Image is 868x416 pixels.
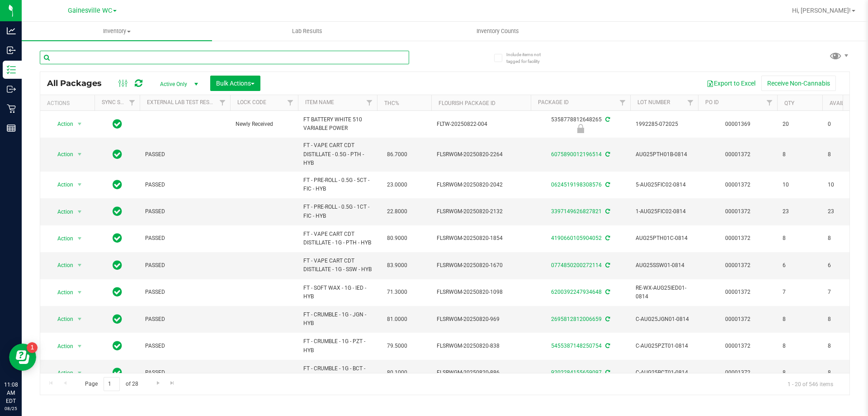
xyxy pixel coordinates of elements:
[102,99,137,105] a: Sync Status
[74,313,85,325] span: select
[40,51,409,64] input: Search Package ID, Item Name, SKU, Lot or Part Number...
[382,313,412,326] span: 81.0000
[725,262,750,268] a: 00001372
[437,342,525,350] span: FLSRWGM-20250820-838
[303,203,372,220] span: FT - PRE-ROLL - 0.5G - 1CT - FIC - HYB
[725,182,750,188] a: 00001372
[145,150,225,159] span: PASSED
[216,80,255,87] span: Bulk Actions
[762,95,777,110] a: Filter
[125,95,140,110] a: Filter
[74,286,85,299] span: select
[9,344,36,371] iframe: Resource center
[49,118,74,130] span: Action
[303,230,372,247] span: FT - VAPE CART CDT DISTILLATE - 1G - PTH - HYB
[604,182,610,188] span: Sync from Compliance System
[439,100,495,106] a: Flourish Package ID
[145,207,225,216] span: PASSED
[437,181,525,189] span: FLSRWGM-20250820-2042
[551,316,602,322] a: 2695812812006659
[830,100,857,106] a: Available
[636,368,693,377] span: C-AUG25BCT01-0814
[551,182,602,188] a: 0624519198308576
[49,206,74,218] span: Action
[147,99,218,105] a: External Lab Test Result
[74,118,85,130] span: select
[437,234,525,243] span: FLSRWGM-20250820-1854
[828,261,862,270] span: 6
[382,232,412,245] span: 80.9000
[783,120,817,129] span: 20
[783,315,817,324] span: 8
[828,288,862,296] span: 7
[113,205,122,218] span: In Sync
[828,368,862,377] span: 8
[437,120,525,129] span: FLTW-20250822-004
[7,104,16,113] inline-svg: Retail
[280,27,335,35] span: Lab Results
[636,284,693,301] span: RE-WX-AUG25IED01-0814
[74,206,85,218] span: select
[49,232,74,245] span: Action
[113,286,122,298] span: In Sync
[49,367,74,379] span: Action
[604,316,610,322] span: Sync from Compliance System
[828,181,862,189] span: 10
[538,99,569,105] a: Package ID
[74,148,85,161] span: select
[604,289,610,295] span: Sync from Compliance System
[636,261,693,270] span: AUG25SSW01-0814
[705,99,719,105] a: PO ID
[604,262,610,268] span: Sync from Compliance System
[145,368,225,377] span: PASSED
[237,99,266,105] a: Lock Code
[113,232,122,244] span: In Sync
[7,26,16,35] inline-svg: Analytics
[303,257,372,274] span: FT - VAPE CART CDT DISTILLATE - 1G - SSW - HYB
[113,178,122,191] span: In Sync
[151,377,165,389] a: Go to the next page
[783,181,817,189] span: 10
[384,100,399,106] a: THC%
[382,286,412,299] span: 71.3000
[604,116,610,123] span: Sync from Compliance System
[437,150,525,159] span: FLSRWGM-20250820-2264
[792,7,851,14] span: Hi, [PERSON_NAME]!
[761,76,836,91] button: Receive Non-Cannabis
[145,342,225,350] span: PASSED
[615,95,630,110] a: Filter
[828,120,862,129] span: 0
[437,315,525,324] span: FLSRWGM-20250820-969
[74,367,85,379] span: select
[828,315,862,324] span: 8
[683,95,698,110] a: Filter
[437,261,525,270] span: FLSRWGM-20250820-1670
[636,207,693,216] span: 1-AUG25FIC02-0814
[49,259,74,272] span: Action
[113,313,122,325] span: In Sync
[362,95,377,110] a: Filter
[828,342,862,350] span: 8
[74,178,85,191] span: select
[22,27,212,35] span: Inventory
[604,369,610,376] span: Sync from Compliance System
[437,368,525,377] span: FLSRWGM-20250820-886
[725,369,750,376] a: 00001372
[210,76,260,91] button: Bulk Actions
[303,311,372,328] span: FT - CRUMBLE - 1G - JGN - HYB
[783,207,817,216] span: 23
[113,339,122,352] span: In Sync
[7,85,16,94] inline-svg: Outbound
[49,178,74,191] span: Action
[113,148,122,161] span: In Sync
[701,76,761,91] button: Export to Excel
[74,340,85,353] span: select
[7,124,16,133] inline-svg: Reports
[636,181,693,189] span: 5-AUG25FIC02-0814
[636,234,693,243] span: AUG25PTH01C-0814
[145,181,225,189] span: PASSED
[551,208,602,215] a: 3397149626827821
[725,343,750,349] a: 00001372
[636,150,693,159] span: AUG25PTH01B-0814
[464,27,531,35] span: Inventory Counts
